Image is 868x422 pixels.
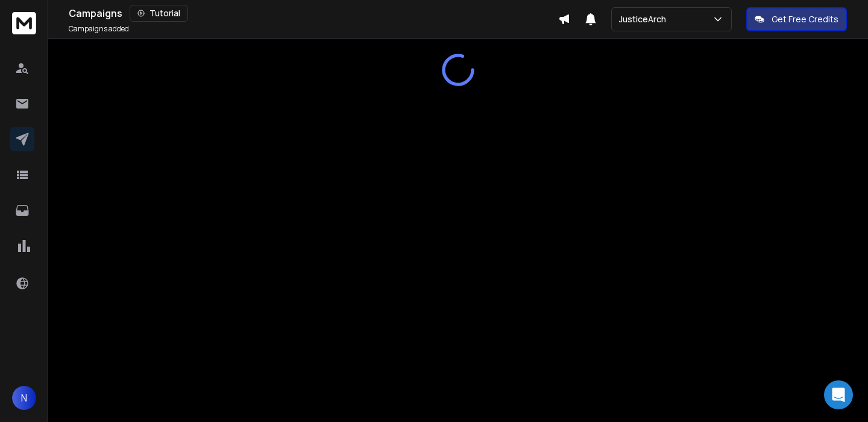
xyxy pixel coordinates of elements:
p: JusticeArch [619,13,671,25]
p: Get Free Credits [772,13,838,25]
div: Campaigns [69,5,558,22]
button: N [12,386,36,410]
button: Get Free Credits [746,7,847,31]
p: Campaigns added [69,24,129,34]
div: Open Intercom Messenger [824,380,853,409]
button: Tutorial [130,5,188,22]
